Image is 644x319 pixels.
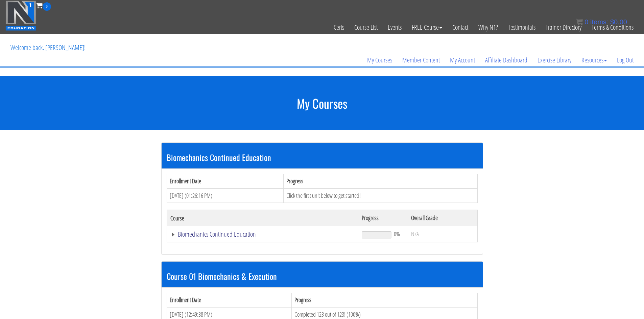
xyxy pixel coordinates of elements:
[587,11,639,44] a: Terms & Conditions
[610,18,614,26] span: $
[408,226,477,242] td: N/A
[408,210,477,226] th: Overall Grade
[503,11,541,44] a: Testimonials
[329,11,349,44] a: Certs
[167,272,478,281] h3: Course 01 Biomechanics & Execution
[480,44,532,76] a: Affiliate Dashboard
[170,231,355,238] a: Biomechanics Continued Education
[167,153,478,162] h3: Biomechanics Continued Education
[585,18,588,26] span: 0
[576,19,583,25] img: icon11.png
[284,174,477,188] th: Progress
[5,34,91,61] p: Welcome back, [PERSON_NAME]!
[541,11,587,44] a: Trainer Directory
[407,11,447,44] a: FREE Course
[36,1,51,10] a: 0
[291,293,477,308] th: Progress
[167,174,284,188] th: Enrollment Date
[383,11,407,44] a: Events
[576,44,612,76] a: Resources
[43,2,51,11] span: 0
[397,44,445,76] a: Member Content
[576,18,627,26] a: 0 items: $0.00
[349,11,383,44] a: Course List
[473,11,503,44] a: Why N1?
[167,188,284,203] td: [DATE] (01:26:16 PM)
[167,210,358,226] th: Course
[610,18,627,26] bdi: 0.00
[362,44,397,76] a: My Courses
[358,210,407,226] th: Progress
[284,188,477,203] td: Click the first unit below to get started!
[167,293,291,308] th: Enrollment Date
[612,44,639,76] a: Log Out
[5,0,36,31] img: n1-education
[447,11,473,44] a: Contact
[590,18,608,26] span: items:
[394,230,400,238] span: 0%
[445,44,480,76] a: My Account
[532,44,576,76] a: Exercise Library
